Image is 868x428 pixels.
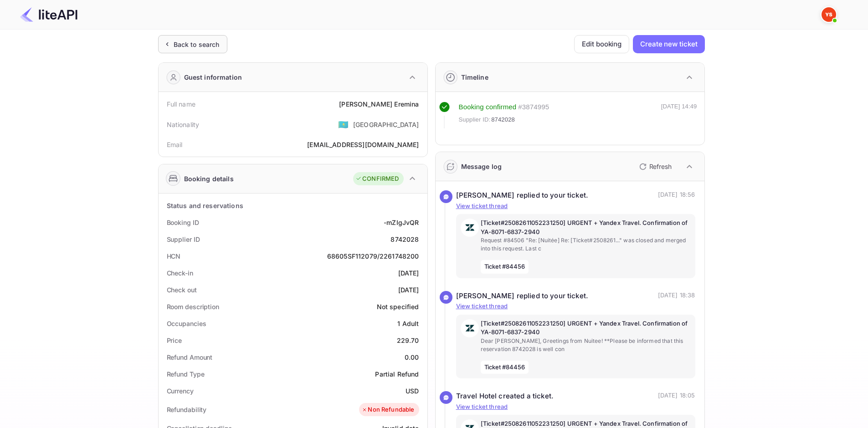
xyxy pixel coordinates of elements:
[658,190,695,201] p: [DATE] 18:56
[167,234,200,244] div: Supplier ID
[456,302,695,311] p: View ticket thread
[167,120,200,129] div: Nationality
[361,405,414,414] div: Non Refundable
[398,285,419,295] div: [DATE]
[461,162,502,171] div: Message log
[167,336,182,345] div: Price
[406,386,419,396] div: USD
[338,116,349,132] span: United States
[353,120,419,129] div: [GEOGRAPHIC_DATA]
[456,391,554,402] div: Travel Hotel created a ticket.
[456,190,589,201] div: [PERSON_NAME] replied to your ticket.
[355,174,399,183] div: CONFIRMED
[398,268,419,278] div: [DATE]
[481,236,691,253] p: Request #84506 "Re: [Nuitée] Re: [Ticket#2508261..." was closed and merged into this request. Last c
[397,336,419,345] div: 229.70
[481,219,691,236] p: [Ticket#25082611052231250] URGENT + Yandex Travel. Confirmation of YA-8071-6837-2940
[649,162,672,171] p: Refresh
[633,35,704,53] button: Create new ticket
[184,174,234,183] div: Booking details
[822,7,836,22] img: Yandex Support
[481,337,691,353] p: Dear [PERSON_NAME], Greetings from Nuitee! **Please be informed that this reservation 8742028 is ...
[307,140,419,149] div: [EMAIL_ADDRESS][DOMAIN_NAME]
[658,391,695,402] p: [DATE] 18:05
[658,291,695,301] p: [DATE] 18:38
[167,218,199,227] div: Booking ID
[167,386,194,396] div: Currency
[456,403,695,412] p: View ticket thread
[167,99,195,109] div: Full name
[167,319,206,328] div: Occupancies
[174,40,220,49] div: Back to search
[339,99,419,109] div: [PERSON_NAME] Eremina
[167,268,193,278] div: Check-in
[167,285,197,295] div: Check out
[167,405,207,414] div: Refundability
[397,319,419,328] div: 1 Adult
[375,369,419,379] div: Partial Refund
[167,302,219,311] div: Room description
[167,369,205,379] div: Refund Type
[390,234,419,244] div: 8742028
[461,219,479,237] img: AwvSTEc2VUhQAAAAAElFTkSuQmCC
[481,361,529,374] span: Ticket #84456
[405,352,419,362] div: 0.00
[461,72,488,82] div: Timeline
[327,251,419,261] div: 68605SF112079/2261748200
[461,319,479,337] img: AwvSTEc2VUhQAAAAAElFTkSuQmCC
[384,218,419,227] div: -mZIgJvQR
[167,251,181,261] div: HCN
[167,140,183,149] div: Email
[481,260,529,274] span: Ticket #84456
[167,201,243,210] div: Status and reservations
[491,115,515,124] span: 8742028
[661,102,697,128] div: [DATE] 14:49
[634,159,675,174] button: Refresh
[456,291,589,301] div: [PERSON_NAME] replied to your ticket.
[459,102,517,112] div: Booking confirmed
[456,202,695,211] p: View ticket thread
[167,352,213,362] div: Refund Amount
[184,72,242,82] div: Guest information
[574,35,629,53] button: Edit booking
[459,115,491,124] span: Supplier ID:
[377,302,419,311] div: Not specified
[518,102,549,112] div: # 3874995
[481,319,691,337] p: [Ticket#25082611052231250] URGENT + Yandex Travel. Confirmation of YA-8071-6837-2940
[20,7,77,22] img: LiteAPI Logo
